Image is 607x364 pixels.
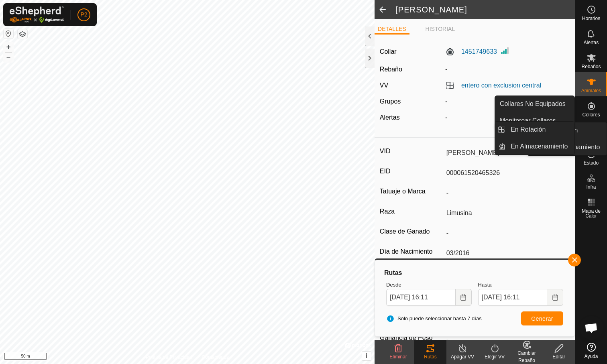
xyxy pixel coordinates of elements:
span: Animales [581,88,601,93]
label: Día de Nacimiento [380,246,443,257]
label: Grupos [380,98,401,105]
button: – [4,53,13,62]
label: Tatuaje o Marca [380,186,443,197]
span: Collares No Equipados [500,99,566,109]
span: Collares [582,112,600,117]
span: i [366,352,367,359]
span: Estado [584,161,599,165]
button: i [362,352,371,360]
div: Rutas [383,268,566,278]
span: Monitorear Collares [500,116,556,126]
span: - [445,66,447,73]
img: Intensidad de Señal [500,46,510,55]
div: Editar [543,353,575,360]
a: Ayuda [575,340,607,362]
label: VV [380,82,388,89]
span: En Almacenamiento [511,142,568,151]
label: Collar [380,47,397,57]
span: Ayuda [585,354,598,359]
div: Apagar VV [446,353,479,360]
div: Elegir VV [479,353,511,360]
div: Chat abierto [579,316,603,340]
span: P2 [80,10,87,19]
div: - [442,97,573,106]
li: HISTORIAL [422,25,458,33]
a: En Rotación [506,122,574,138]
h2: [PERSON_NAME] [395,5,575,14]
button: Capas del Mapa [18,29,27,39]
button: Choose Date [547,289,563,306]
button: + [4,42,13,52]
span: Horarios [582,16,600,21]
span: Eliminar [389,354,407,360]
a: Monitorear Collares [495,113,574,129]
span: Solo puede seleccionar hasta 7 días [386,315,482,323]
a: Política de Privacidad [146,354,192,361]
li: En Rotación [495,122,574,138]
label: 1451749633 [445,47,497,57]
span: Generar [531,315,553,322]
a: entero con exclusion central [461,82,541,89]
span: Rebaños [581,64,601,69]
label: Desde [386,281,471,289]
label: Hasta [478,281,563,289]
span: Mapa de Calor [577,209,605,218]
a: En Almacenamiento [506,138,574,155]
li: DETALLES [375,25,409,35]
a: Collares No Equipados [495,96,574,112]
span: Infra [586,185,596,189]
label: Alertas [380,114,400,121]
button: Generar [521,311,563,325]
img: Logo Gallagher [10,6,64,23]
a: Contáctenos [202,354,229,361]
div: - [442,113,573,122]
span: En Almacenamiento [543,142,600,152]
label: Raza [380,206,443,217]
button: Restablecer Mapa [4,29,13,39]
button: Choose Date [456,289,472,306]
label: Clase de Ganado [380,226,443,237]
span: Alertas [584,40,599,45]
span: En Rotación [511,125,546,134]
label: Rebaño [380,66,402,73]
label: VID [380,146,443,157]
div: Rutas [414,353,446,360]
div: Cambiar Rebaño [511,350,543,364]
label: EID [380,166,443,177]
li: En Almacenamiento [495,138,574,155]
